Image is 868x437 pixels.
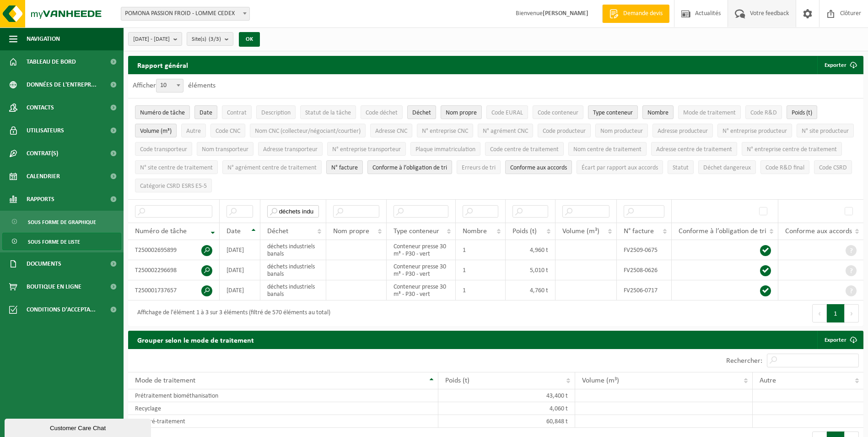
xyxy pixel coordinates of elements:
[797,124,854,137] button: N° site producteurN° site producteur : Activate to sort
[27,298,96,321] span: Conditions d'accepta...
[673,164,689,171] span: Statut
[375,128,407,135] span: Adresse CNC
[128,56,197,74] h2: Rapport général
[186,128,201,135] span: Autre
[133,33,170,46] span: [DATE] - [DATE]
[417,124,473,137] button: N° entreprise CNCN° entreprise CNC: Activate to sort
[742,142,842,156] button: N° entreprise centre de traitementN° entreprise centre de traitement: Activate to sort
[305,109,351,116] span: Statut de la tâche
[210,124,245,137] button: Code CNCCode CNC: Activate to sort
[181,124,206,137] button: AutreAutre: Activate to sort
[27,165,60,188] span: Calendrier
[617,240,672,260] td: FV2509-0675
[128,240,220,260] td: T250002695899
[588,105,638,119] button: Type conteneurType conteneur: Activate to sort
[543,10,588,17] strong: [PERSON_NAME]
[194,105,217,119] button: DateDate: Activate to sort
[747,146,837,153] span: N° entreprise centre de traitement
[220,240,260,260] td: [DATE]
[202,146,248,153] span: Nom transporteur
[438,402,575,415] td: 4,060 t
[239,32,260,47] button: OK
[577,160,663,174] button: Écart par rapport aux accordsÉcart par rapport aux accords: Activate to sort
[255,128,361,135] span: Nom CNC (collecteur/négociant/courtier)
[256,105,296,119] button: DescriptionDescription: Activate to sort
[361,105,403,119] button: Code déchetCode déchet: Activate to sort
[698,160,756,174] button: Déchet dangereux : Activate to sort
[135,179,212,192] button: Catégorie CSRD ESRS E5-5Catégorie CSRD ESRS E5-5: Activate to sort
[407,105,436,119] button: DéchetDéchet: Activate to sort
[441,105,482,119] button: Nom propreNom propre: Activate to sort
[814,160,852,174] button: Code CSRDCode CSRD: Activate to sort
[135,105,190,119] button: Numéro de tâcheNuméro de tâche: Activate to remove sorting
[750,109,777,116] span: Code R&D
[197,142,253,156] button: Nom transporteurNom transporteur: Activate to sort
[135,142,192,156] button: Code transporteurCode transporteur: Activate to sort
[326,160,363,174] button: N° factureN° facture: Activate to sort
[135,160,218,174] button: N° site centre de traitementN° site centre de traitement: Activate to sort
[726,357,762,365] label: Rechercher:
[260,280,326,300] td: déchets industriels banals
[27,275,81,298] span: Boutique en ligne
[372,164,447,171] span: Conforme à l’obligation de tri
[656,146,732,153] span: Adresse centre de traitement
[792,109,812,116] span: Poids (t)
[678,105,741,119] button: Mode de traitementMode de traitement: Activate to sort
[817,331,863,349] a: Exporter
[573,146,642,153] span: Nom centre de traitement
[766,164,804,171] span: Code R&D final
[220,260,260,280] td: [DATE]
[216,128,240,135] span: Code CNC
[332,146,401,153] span: N° entreprise transporteur
[651,142,737,156] button: Adresse centre de traitementAdresse centre de traitement: Activate to sort
[745,105,782,119] button: Code R&DCode R&amp;D: Activate to sort
[128,389,438,402] td: Prétraitement biométhanisation
[260,260,326,280] td: déchets industriels banals
[140,183,207,190] span: Catégorie CSRD ESRS E5-5
[438,415,575,428] td: 60,848 t
[387,280,456,300] td: Conteneur presse 30 m³ - P30 - vert
[140,146,187,153] span: Code transporteur
[506,280,555,300] td: 4,760 t
[128,32,182,46] button: [DATE] - [DATE]
[27,96,54,119] span: Contacts
[568,142,647,156] button: Nom centre de traitementNom centre de traitement: Activate to sort
[642,105,674,119] button: NombreNombre: Activate to sort
[128,402,438,415] td: Recyclage
[327,142,406,156] button: N° entreprise transporteurN° entreprise transporteur: Activate to sort
[703,164,751,171] span: Déchet dangereux
[187,32,233,46] button: Site(s)(3/3)
[463,228,487,235] span: Nombre
[538,109,578,116] span: Code conteneur
[812,304,827,322] button: Previous
[456,240,506,260] td: 1
[533,105,583,119] button: Code conteneurCode conteneur: Activate to sort
[222,160,322,174] button: N° agrément centre de traitementN° agrément centre de traitement: Activate to sort
[478,124,533,137] button: N° agrément CNCN° agrément CNC: Activate to sort
[121,7,250,21] span: POMONA PASSION FROID - LOMME CEDEX
[446,109,477,116] span: Nom propre
[543,128,586,135] span: Code producteur
[366,109,398,116] span: Code déchet
[128,331,263,349] h2: Grouper selon le mode de traitement
[27,252,61,275] span: Documents
[483,128,528,135] span: N° agrément CNC
[133,82,216,89] label: Afficher éléments
[135,124,177,137] button: Volume (m³)Volume (m³): Activate to sort
[647,109,669,116] span: Nombre
[562,228,599,235] span: Volume (m³)
[220,280,260,300] td: [DATE]
[506,240,555,260] td: 4,960 t
[267,228,288,235] span: Déchet
[621,9,665,18] span: Demande devis
[512,228,537,235] span: Poids (t)
[505,160,572,174] button: Conforme aux accords : Activate to sort
[617,260,672,280] td: FV2508-0626
[27,188,54,211] span: Rapports
[817,56,863,74] button: Exporter
[28,213,96,231] span: Sous forme de graphique
[485,142,564,156] button: Code centre de traitementCode centre de traitement: Activate to sort
[192,33,221,46] span: Site(s)
[27,119,64,142] span: Utilisateurs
